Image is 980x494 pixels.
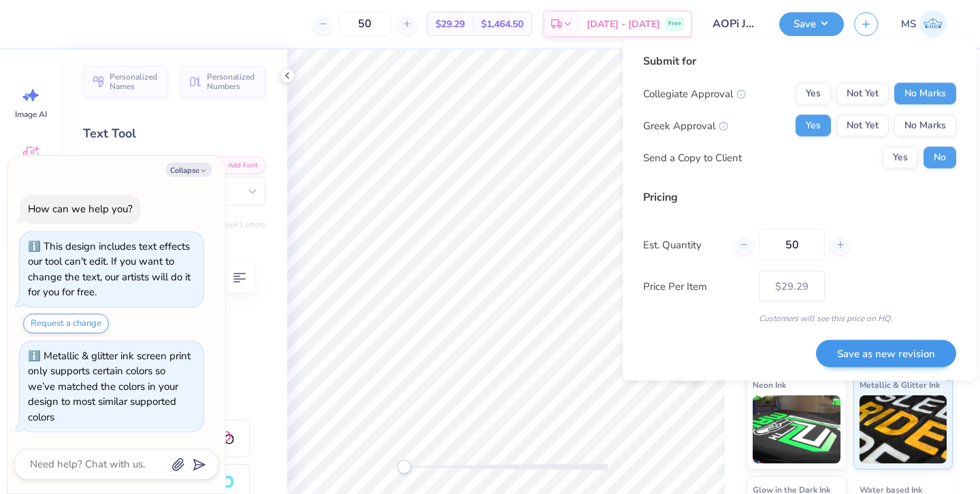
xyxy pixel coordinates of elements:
[83,125,265,143] div: Text Tool
[643,118,728,133] div: Greek Approval
[643,237,724,252] label: Est. Quantity
[901,16,916,32] span: MS
[166,163,212,177] button: Collapse
[28,240,191,299] div: This design includes text effects our tool can't edit. If you want to change the text, our artist...
[587,17,660,31] span: [DATE] - [DATE]
[481,17,523,31] span: $1,464.50
[894,83,956,105] button: No Marks
[796,83,831,105] button: Yes
[338,12,391,36] input: – –
[643,189,956,205] div: Pricing
[860,378,940,392] span: Metallic & Glitter Ink
[23,314,109,333] button: Request a change
[919,10,947,37] img: Madeline Schoner
[702,10,769,37] input: Untitled Design
[210,157,265,174] button: Add Font
[753,378,786,392] span: Neon Ink
[397,460,411,474] div: Accessibility label
[110,72,160,91] span: Personalized Names
[894,115,956,137] button: No Marks
[883,147,918,169] button: Yes
[643,312,956,325] div: Customers will see this price on HQ.
[759,229,825,261] input: – –
[860,395,947,463] img: Metallic & Glitter Ink
[15,109,47,120] span: Image AI
[207,72,257,91] span: Personalized Numbers
[895,10,953,37] a: MS
[836,115,889,137] button: Not Yet
[83,66,168,97] button: Personalized Names
[28,349,191,424] div: Metallic & glitter ink screen print only supports certain colors so we’ve matched the colors in y...
[28,202,133,216] div: How can we help you?
[643,278,749,294] label: Price Per Item
[779,12,844,36] button: Save
[924,147,956,169] button: No
[643,86,746,101] div: Collegiate Approval
[796,115,831,137] button: Yes
[643,53,956,69] div: Submit for
[836,83,889,105] button: Not Yet
[436,17,465,31] span: $29.29
[643,150,742,165] div: Send a Copy to Client
[180,66,265,97] button: Personalized Numbers
[753,395,840,463] img: Neon Ink
[668,19,681,29] span: Free
[816,340,956,367] button: Save as new revision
